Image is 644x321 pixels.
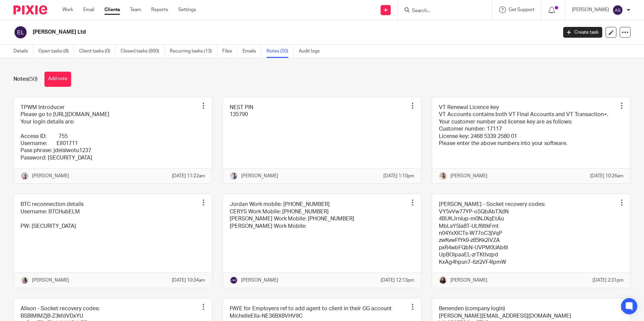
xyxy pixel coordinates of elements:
a: Work [62,6,73,13]
img: svg%3E [612,5,623,15]
p: [DATE] 2:31pm [592,277,623,284]
h1: Notes [13,76,38,83]
a: Recurring tasks (13) [170,45,217,58]
p: [DATE] 12:13pm [381,277,414,284]
a: Notes (50) [266,45,294,58]
a: Open tasks (8) [38,45,74,58]
span: (50) [28,76,38,82]
a: Audit logs [299,45,325,58]
a: Emails [243,45,261,58]
p: [DATE] 10:34am [172,277,205,284]
img: Olivia.jpg [21,276,29,284]
p: [PERSON_NAME] [572,6,609,13]
img: svg%3E [13,25,28,39]
p: [PERSON_NAME] [241,277,278,284]
img: KR%20update.jpg [21,172,29,180]
a: Settings [178,6,196,13]
a: Reports [151,6,168,13]
p: [PERSON_NAME] [32,173,69,179]
img: svg%3E [230,276,238,284]
p: [PERSON_NAME] [32,277,69,284]
input: Search [411,8,472,14]
p: [PERSON_NAME] [450,173,487,179]
button: Add note [44,72,71,87]
span: Get Support [509,7,535,12]
a: Files [222,45,237,58]
p: [DATE] 1:10pm [383,173,414,179]
a: Closed tasks (900) [121,45,165,58]
p: [PERSON_NAME] [450,277,487,284]
a: Team [130,6,141,13]
p: [DATE] 10:26am [590,173,623,179]
p: [PERSON_NAME] [241,173,278,179]
img: IMG_9924.jpg [230,172,238,180]
a: Client tasks (0) [79,45,116,58]
h2: [PERSON_NAME] Ltd [33,29,449,36]
img: Pixie [13,5,47,14]
a: Details [13,45,33,58]
img: IMG_9968.jpg [439,172,447,180]
img: IMG_0011.jpg [439,276,447,284]
a: Email [83,6,94,13]
a: Clients [104,6,120,13]
p: [DATE] 11:22am [172,173,205,179]
a: Create task [563,27,602,38]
